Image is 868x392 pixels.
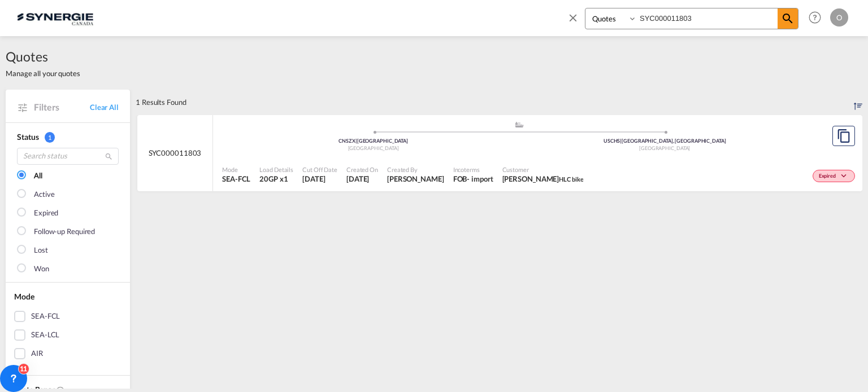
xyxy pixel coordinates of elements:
span: SEA-FCL [222,174,250,184]
span: SYC000011803 [149,148,202,158]
span: icon-close [567,8,585,35]
span: 28 May 2025 [346,174,378,184]
span: Status [17,132,38,142]
span: | [355,138,357,144]
md-icon: icon-chevron-down [839,173,852,179]
img: 1f56c880d42311ef80fc7dca854c8e59.png [17,5,93,30]
span: Mode [14,292,34,301]
div: SEA-LCL [31,329,59,341]
span: Quotes [6,47,80,65]
div: 1 Results Found [136,90,186,114]
div: Follow-up Required [34,226,95,237]
md-icon: assets/icons/custom/ship-fill.svg [513,122,526,127]
input: Enter Quotation Number [637,8,778,28]
span: [GEOGRAPHIC_DATA] [639,145,690,151]
input: Search status [17,148,119,165]
span: 20GP x 1 [259,174,293,184]
md-icon: icon-magnify [105,152,113,161]
span: Mode [222,165,250,174]
span: | [620,138,622,144]
div: O [830,8,848,27]
div: All [34,170,42,182]
md-checkbox: SEA-FCL [14,311,121,322]
span: 28 May 2025 [302,174,337,184]
div: AIR [31,348,43,359]
div: Sort by: Created On [854,90,862,114]
div: Expired [34,208,58,219]
md-checkbox: SEA-LCL [14,329,121,341]
md-icon: assets/icons/custom/copyQuote.svg [837,129,850,143]
span: CNSZX [GEOGRAPHIC_DATA] [338,138,408,144]
span: Customer [502,165,584,174]
span: Rosa Ho [387,174,444,184]
span: Help [805,8,824,27]
span: Hala Laalj HLC bike [502,174,584,184]
div: SYC000011803 assets/icons/custom/ship-fill.svgassets/icons/custom/roll-o-plane.svgOriginShenzhen ... [137,115,862,192]
button: Copy Quote [832,126,855,146]
div: Change Status Here [813,170,855,182]
span: Expired [819,173,839,180]
a: Clear All [90,102,119,112]
span: Filters [34,101,90,113]
div: Help [805,8,830,28]
span: Created By [387,165,444,174]
div: Status 1 [17,131,119,143]
span: [GEOGRAPHIC_DATA] [348,145,399,151]
div: FOB import [453,174,493,184]
span: 1 [45,132,55,143]
div: Lost [34,245,48,256]
span: USCHS [GEOGRAPHIC_DATA], [GEOGRAPHIC_DATA] [604,138,726,144]
div: Won [34,263,49,275]
span: Incoterms [453,165,493,174]
div: FOB [453,174,467,184]
md-icon: icon-close [567,11,579,24]
div: Active [34,189,54,200]
span: Cut Off Date [302,165,337,174]
span: icon-magnify [778,8,798,29]
div: - import [467,174,493,184]
md-icon: icon-magnify [781,12,795,25]
span: Manage all your quotes [6,68,80,78]
div: SEA-FCL [31,311,60,322]
md-checkbox: AIR [14,348,121,359]
span: Load Details [259,165,293,174]
span: HLC bike [559,175,583,183]
span: Created On [346,165,378,174]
